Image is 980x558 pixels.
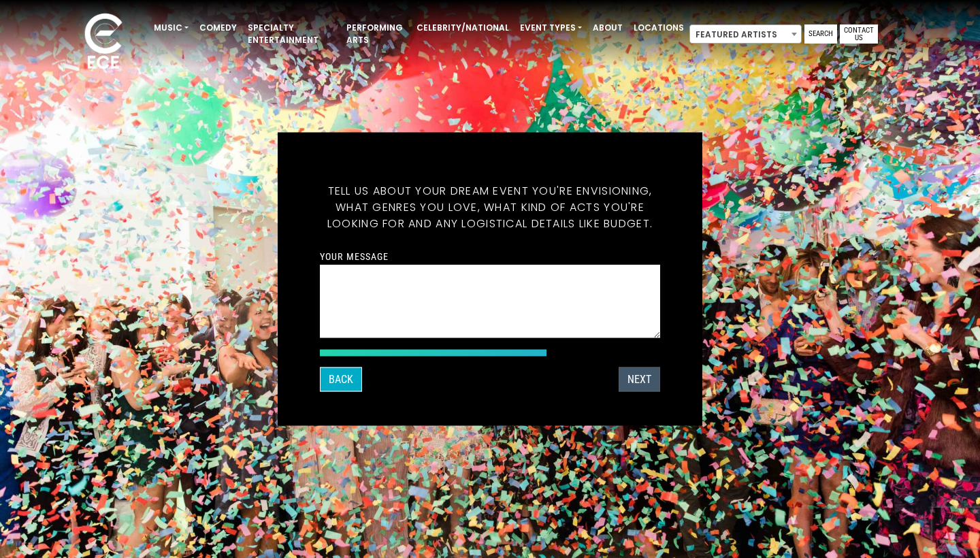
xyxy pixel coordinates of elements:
h5: Tell us about your dream event you're envisioning, what genres you love, what kind of acts you're... [320,167,660,248]
a: About [587,16,628,39]
span: Featured Artists [690,25,801,44]
a: Music [148,16,194,39]
a: Contact Us [840,24,878,44]
a: Event Types [514,16,587,39]
a: Celebrity/National [411,16,514,39]
button: Next [619,367,660,392]
span: Featured Artists [689,24,802,44]
a: Comedy [194,16,242,39]
a: Specialty Entertainment [242,16,341,52]
button: Back [320,367,362,392]
a: Search [804,24,837,44]
a: Performing Arts [341,16,411,52]
label: Your message [320,250,389,263]
img: ece_new_logo_whitev2-1.png [69,10,137,76]
a: Locations [628,16,689,39]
